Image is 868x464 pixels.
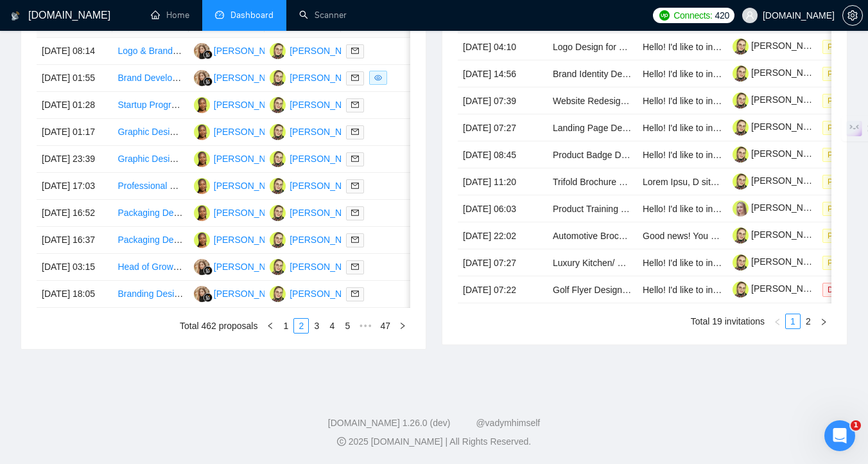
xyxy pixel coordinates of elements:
[733,121,825,132] a: [PERSON_NAME]
[458,276,548,303] td: [DATE] 07:22
[204,50,213,59] img: gigradar-bm.png
[279,319,293,333] a: 1
[290,44,363,58] div: [PERSON_NAME]
[37,38,112,65] td: [DATE] 08:14
[553,42,738,52] a: Logo Design for Outdoor Recreation Company
[548,195,638,222] td: Product Training Consultant – On-site Role (Contract / Full-Time)
[112,146,188,173] td: Graphic Designer | Ad Designer
[553,150,784,160] a: Product Badge Design for Pitch Size of Chain-link (Figma)
[733,202,825,213] a: [PERSON_NAME]
[194,43,210,59] img: KY
[822,257,866,267] a: Pending
[37,281,112,308] td: [DATE] 18:05
[351,182,359,190] span: mail
[112,281,188,308] td: Branding Design
[733,148,825,159] a: [PERSON_NAME]
[194,259,210,275] img: KY
[214,125,288,139] div: [PERSON_NAME]
[548,114,638,141] td: Landing Page Development for Accounting & Tax Services for Physicians
[270,45,363,55] a: AS[PERSON_NAME]
[112,92,188,119] td: Startup Programme Pitch Deck - Visual Design Only (Content Provided)
[733,40,825,51] a: [PERSON_NAME]
[733,39,749,55] img: c1ANJdDIEFa5DN5yolPp7_u0ZhHZCEfhnwVqSjyrCV9hqZg5SCKUb7hD_oUrqvcJOM
[214,287,288,301] div: [PERSON_NAME]
[263,318,278,334] button: left
[270,70,286,86] img: AS
[270,97,286,113] img: AS
[204,266,213,275] img: gigradar-bm.png
[842,5,863,26] button: setting
[355,318,376,334] span: •••
[325,319,339,333] a: 4
[270,151,286,167] img: AS
[458,33,548,60] td: [DATE] 04:10
[733,120,749,136] img: c1ANJdDIEFa5DN5yolPp7_u0ZhHZCEfhnwVqSjyrCV9hqZg5SCKUb7hD_oUrqvcJOM
[214,71,288,85] div: [PERSON_NAME]
[822,68,866,78] a: Pending
[214,260,288,274] div: [PERSON_NAME]
[117,46,338,56] a: Logo & Brand Guidelines for Event-Based Food Vendor
[270,259,286,275] img: AS
[37,200,112,227] td: [DATE] 16:52
[733,283,825,294] a: [PERSON_NAME]
[733,147,749,163] img: c1ANJdDIEFa5DN5yolPp7_u0ZhHZCEfhnwVqSjyrCV9hqZg5SCKUb7hD_oUrqvcJOM
[376,319,394,333] a: 47
[37,146,112,173] td: [DATE] 23:39
[476,418,540,428] a: @vadymhimself
[673,8,712,22] span: Connects:
[270,72,363,82] a: AS[PERSON_NAME]
[204,77,213,86] img: gigradar-bm.png
[553,123,844,133] a: Landing Page Development for Accounting & Tax Services for Physicians
[290,152,363,166] div: [PERSON_NAME]
[842,10,863,21] a: setting
[351,209,359,217] span: mail
[351,236,359,244] span: mail
[733,228,749,244] img: c1ANJdDIEFa5DN5yolPp7_u0ZhHZCEfhnwVqSjyrCV9hqZg5SCKUb7hD_oUrqvcJOM
[117,154,244,164] a: Graphic Designer | Ad Designer
[328,418,451,428] a: [DOMAIN_NAME] 1.26.0 (dev)
[194,124,210,140] img: D
[458,60,548,87] td: [DATE] 14:56
[340,319,354,333] a: 5
[548,87,638,114] td: Website Redesign/ facelift for 786vcpa.ca
[553,177,844,187] a: Trifold Brochure Design for Tech Manufacturing Company (Print + Digital)
[194,153,288,163] a: D[PERSON_NAME]
[822,202,861,216] span: Pending
[117,235,298,245] a: Packaging Designer for Innovative Tea Brand
[351,47,359,55] span: mail
[37,227,112,254] td: [DATE] 16:37
[194,234,288,244] a: D[PERSON_NAME]
[733,254,749,271] img: c1ANJdDIEFa5DN5yolPp7_u0ZhHZCEfhnwVqSjyrCV9hqZg5SCKUb7hD_oUrqvcJOM
[215,10,224,19] span: dashboard
[733,174,749,190] img: c1ANJdDIEFa5DN5yolPp7_u0ZhHZCEfhnwVqSjyrCV9hqZg5SCKUb7hD_oUrqvcJOM
[351,74,359,82] span: mail
[553,96,744,106] a: Website Redesign/ facelift for [DOMAIN_NAME]
[351,155,359,163] span: mail
[340,318,355,334] li: 5
[553,69,639,79] a: Brand Identity Design
[553,285,742,295] a: Golf Flyer Design for Teaching Pros and Clients
[290,71,363,85] div: [PERSON_NAME]
[733,94,825,105] a: [PERSON_NAME]
[548,33,638,60] td: Logo Design for Outdoor Recreation Company
[399,322,406,330] span: right
[395,318,410,334] li: Next Page
[843,10,862,21] span: setting
[774,318,781,326] span: left
[553,258,727,268] a: Luxury Kitchen/ Wardrobe Catalog designer
[194,180,288,190] a: D[PERSON_NAME]
[458,222,548,249] td: [DATE] 22:02
[733,229,825,240] a: [PERSON_NAME]
[194,205,210,221] img: D
[270,99,363,109] a: AS[PERSON_NAME]
[733,93,749,109] img: c1ANJdDIEFa5DN5yolPp7_u0ZhHZCEfhnwVqSjyrCV9hqZg5SCKUb7hD_oUrqvcJOM
[278,318,293,334] li: 1
[548,276,638,303] td: Golf Flyer Design for Teaching Pros and Clients
[351,101,359,109] span: mail
[270,288,363,298] a: AS[PERSON_NAME]
[548,168,638,195] td: Trifold Brochure Design for Tech Manufacturing Company (Print + Digital)
[270,261,363,271] a: AS[PERSON_NAME]
[112,119,188,146] td: Graphic Designer for Music and Entertainment Brand
[822,149,866,159] a: Pending
[270,43,286,59] img: AS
